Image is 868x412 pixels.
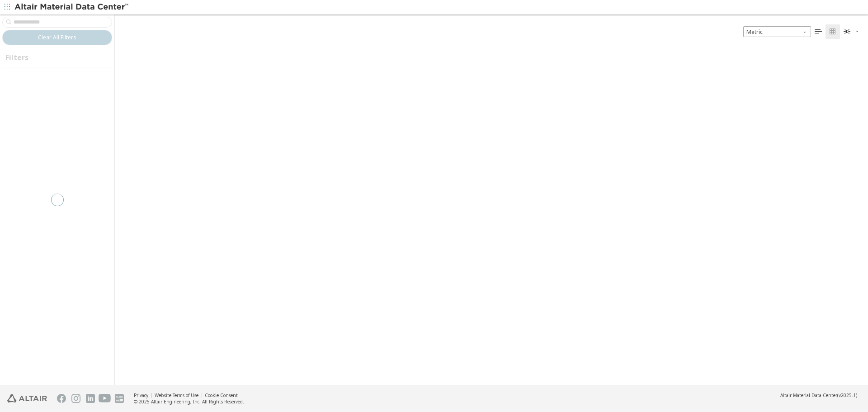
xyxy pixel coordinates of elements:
span: Metric [743,26,811,37]
button: Tile View [826,24,840,39]
i:  [829,28,836,35]
a: Website Terms of Use [155,392,198,398]
button: Table View [811,24,826,39]
span: Altair Material Data Center [780,392,837,398]
button: Theme [840,24,863,39]
a: Privacy [134,392,148,398]
i:  [815,28,822,35]
img: Altair Material Data Center [14,3,130,12]
div: Unit System [743,26,811,37]
div: © 2025 Altair Engineering, Inc. All Rights Reserved. [134,398,244,405]
i:  [844,28,851,35]
a: Cookie Consent [205,392,238,398]
div: (v2025.1) [780,392,857,398]
img: Altair Engineering [7,394,47,403]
